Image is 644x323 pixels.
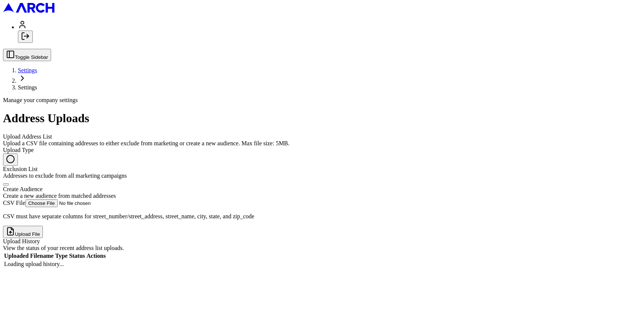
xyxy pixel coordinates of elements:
[3,166,641,172] div: Exclusion List
[86,252,106,260] th: Actions
[3,172,641,179] div: Addresses to exclude from all marketing campaigns
[3,67,641,91] nav: breadcrumb
[69,252,85,260] th: Status
[3,193,641,199] div: Create a new audience from matched addresses
[4,252,29,260] th: Uploaded
[18,67,37,73] a: Settings
[3,245,641,251] div: View the status of your recent address list uploads.
[4,260,106,268] td: Loading upload history...
[3,186,641,193] div: Create Audience
[15,54,48,60] span: Toggle Sidebar
[55,252,68,260] th: Type
[18,84,37,91] span: Settings
[3,200,25,206] label: CSV File
[3,49,51,61] button: Toggle Sidebar
[3,213,641,220] p: CSV must have separate columns for street_number/street_address, street_name, city, state, and zi...
[30,252,54,260] th: Filename
[3,97,641,104] div: Manage your company settings
[18,31,33,43] button: Log out
[3,140,641,147] div: Upload a CSV file containing addresses to either exclude from marketing or create a new audience....
[3,226,43,238] button: Upload File
[3,238,641,245] div: Upload History
[3,147,34,153] label: Upload Type
[3,133,641,140] div: Upload Address List
[3,111,641,125] h1: Address Uploads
